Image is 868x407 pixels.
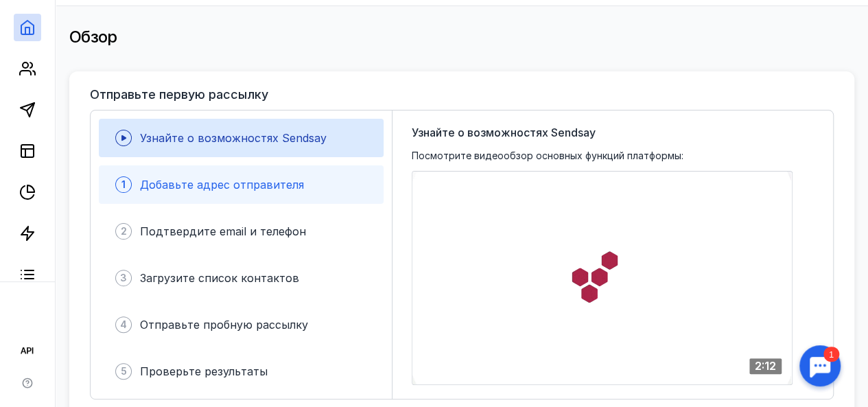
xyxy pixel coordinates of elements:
span: Загрузите список контактов [140,271,299,285]
span: 3 [120,271,127,285]
span: Посмотрите видеообзор основных функций платформы: [412,149,683,163]
div: 1 [31,8,47,23]
span: Обзор [69,27,117,47]
span: 2 [121,224,127,238]
span: Отправьте пробную рассылку [140,318,308,332]
h3: Отправьте первую рассылку [90,88,268,102]
span: Добавьте адрес отправителя [140,178,304,191]
span: Проверьте результаты [140,364,268,378]
span: Узнайте о возможностях Sendsay [412,124,596,141]
span: Подтвердите email и телефон [140,224,306,238]
span: Узнайте о возможностях Sendsay [140,131,327,145]
span: 5 [121,364,127,378]
span: 4 [120,318,127,332]
div: 2:12 [749,358,782,374]
span: 1 [121,178,126,191]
